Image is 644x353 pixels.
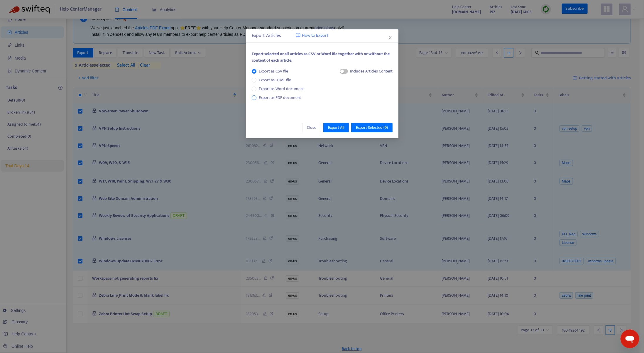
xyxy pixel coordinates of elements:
[621,330,639,348] iframe: Button to launch messaging window, conversation in progress
[351,123,393,132] button: Export Selected (9)
[296,33,300,38] img: image-link
[256,77,293,83] span: Export as HTML file
[252,50,390,64] span: Export selected or all articles as CSV or Word file together with or without the content of each ...
[302,32,328,39] span: How to Export
[256,86,306,92] span: Export as Word document
[350,68,393,75] div: Includes Articles Content
[302,123,321,132] button: Close
[356,124,388,131] span: Export Selected ( 9 )
[252,32,393,39] div: Export Articles
[323,123,349,132] button: Export All
[296,32,328,39] a: How to Export
[307,124,316,131] span: Close
[259,94,301,101] span: Export as PDF document
[256,68,290,75] span: Export as CSV file
[387,34,393,41] button: Close
[388,35,393,40] span: close
[328,124,344,131] span: Export All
